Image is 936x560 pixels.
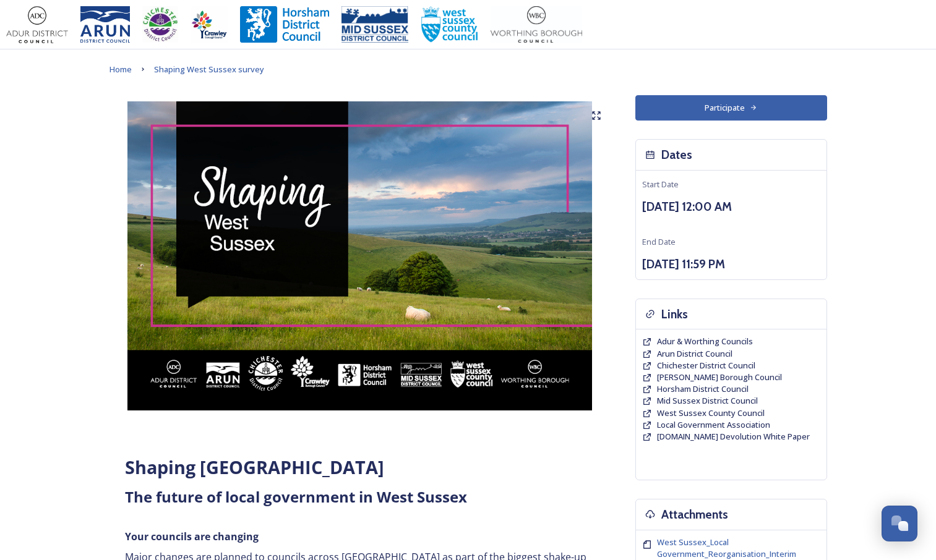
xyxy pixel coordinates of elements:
[125,486,467,507] strong: The future of local government in West Sussex
[657,419,770,430] span: Local Government Association
[661,305,688,323] h3: Links
[657,419,770,431] a: Local Government Association
[657,431,810,443] a: [DOMAIN_NAME] Devolution White Paper
[191,6,228,43] img: Crawley%20BC%20logo.jpg
[125,530,259,543] strong: Your councils are changing
[642,198,820,216] h3: [DATE] 12:00 AM
[657,348,732,360] a: Arun District Council
[154,64,264,75] span: Shaping West Sussex survey
[142,6,178,43] img: CDC%20Logo%20-%20you%20may%20have%20a%20better%20version.jpg
[661,506,728,524] h3: Attachments
[154,62,264,77] a: Shaping West Sussex survey
[642,236,676,247] span: End Date
[642,179,679,190] span: Start Date
[882,506,917,541] button: Open Chat
[421,6,479,43] img: WSCCPos-Spot-25mm.jpg
[125,455,384,479] strong: Shaping [GEOGRAPHIC_DATA]
[635,95,827,121] button: Participate
[642,255,820,273] h3: [DATE] 11:59 PM
[240,6,329,43] img: Horsham%20DC%20Logo.jpg
[657,431,810,442] span: [DOMAIN_NAME] Devolution White Paper
[657,407,765,419] a: West Sussex County Council
[657,348,732,359] span: Arun District Council
[657,383,749,394] span: Horsham District Council
[341,6,408,43] img: 150ppimsdc%20logo%20blue.png
[661,146,692,164] h3: Dates
[657,383,749,395] a: Horsham District Council
[657,407,765,418] span: West Sussex County Council
[109,64,132,75] span: Home
[491,6,582,43] img: Worthing_Adur%20%281%29.jpg
[657,395,758,407] a: Mid Sussex District Council
[657,360,755,371] a: Chichester District Council
[657,371,782,383] span: [PERSON_NAME] Borough Council
[657,371,782,383] a: [PERSON_NAME] Borough Council
[80,6,130,43] img: Arun%20District%20Council%20logo%20blue%20CMYK.jpg
[657,395,758,406] span: Mid Sussex District Council
[109,62,132,77] a: Home
[657,336,753,347] a: Adur & Worthing Councils
[657,336,753,347] span: Adur & Worthing Councils
[6,6,68,43] img: Adur%20logo%20%281%29.jpeg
